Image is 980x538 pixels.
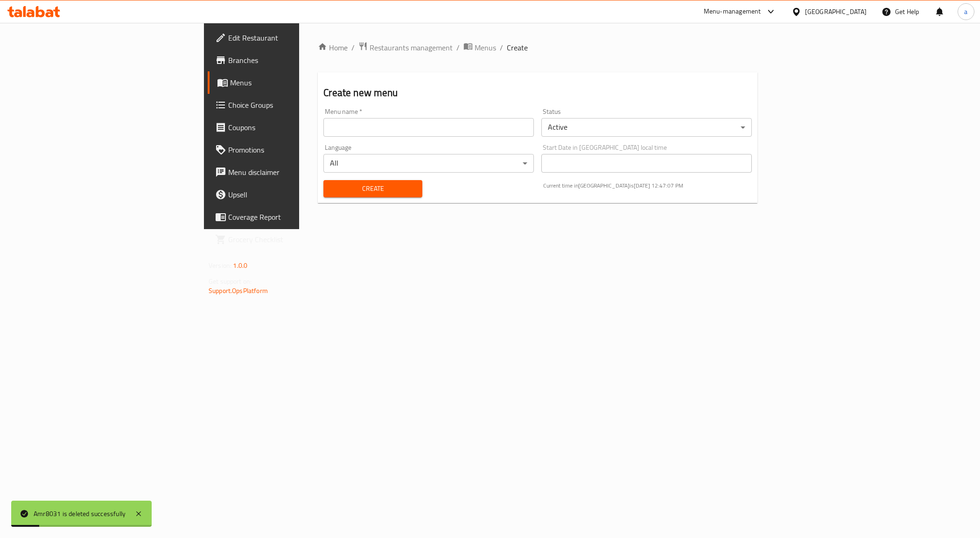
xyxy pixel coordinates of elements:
span: Restaurants management [370,42,453,53]
span: Coupons [228,122,360,133]
a: Promotions [208,139,368,161]
div: [GEOGRAPHIC_DATA] [805,7,867,17]
a: Support.OpsPlatform [209,285,268,297]
span: Create [507,42,528,53]
nav: breadcrumb [318,42,757,54]
div: Menu-management [704,6,761,17]
span: Menus [475,42,496,53]
a: Upsell [208,183,368,206]
a: Choice Groups [208,94,368,116]
a: Menus [208,71,368,94]
span: Create [331,183,414,195]
a: Coverage Report [208,206,368,228]
a: Edit Restaurant [208,27,368,49]
span: Choice Groups [228,99,360,111]
span: Menus [230,77,360,88]
a: Coupons [208,116,368,139]
a: Menus [463,42,496,54]
a: Menu disclaimer [208,161,368,183]
span: Get support on: [209,275,252,287]
li: / [500,42,503,53]
a: Grocery Checklist [208,228,368,251]
span: Coverage Report [228,211,360,223]
span: Promotions [228,144,360,155]
h2: Create new menu [323,86,752,100]
span: Grocery Checklist [228,234,360,245]
div: Active [541,118,752,137]
span: Menu disclaimer [228,167,360,178]
span: Branches [228,55,360,66]
li: / [456,42,460,53]
span: Version: [209,259,231,272]
a: Restaurants management [358,42,453,54]
p: Current time in [GEOGRAPHIC_DATA] is [DATE] 12:47:07 PM [543,182,752,190]
span: Edit Restaurant [228,32,360,43]
div: Amr8031 is deleted successfully [34,509,126,519]
a: Branches [208,49,368,71]
span: a [964,7,967,17]
input: Please enter Menu name [323,118,534,137]
span: Upsell [228,189,360,200]
button: Create [323,180,422,197]
span: 1.0.0 [233,259,247,272]
div: All [323,154,534,173]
